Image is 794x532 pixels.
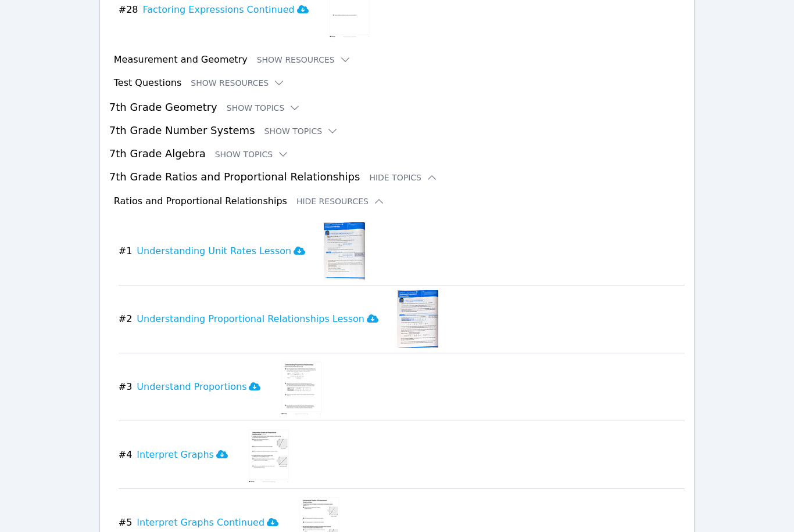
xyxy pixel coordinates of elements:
span: # 4 [119,448,133,462]
button: #2Understanding Proportional Relationships Lesson [119,290,388,348]
span: # 1 [119,244,133,258]
img: Understanding Proportional Relationships Lesson [397,290,438,348]
span: # 2 [119,312,133,326]
h3: 7th Grade Number Systems [109,122,685,139]
button: Show Topics [215,149,289,160]
button: Show Topics [227,102,301,114]
span: # 28 [119,3,138,17]
h3: Interpret Graphs [137,448,228,462]
h3: Understand Proportions [137,380,260,394]
h3: Measurement and Geometry [114,53,248,67]
h3: Understanding Proportional Relationships Lesson [137,312,378,326]
h3: 7th Grade Geometry [109,99,685,115]
button: Show Resources [257,54,351,66]
img: Understanding Unit Rates Lesson [324,222,365,280]
button: #1Understanding Unit Rates Lesson [119,222,314,280]
h3: Factoring Expressions Continued [143,3,309,17]
img: Interpret Graphs [246,426,291,484]
span: # 3 [119,380,133,394]
h3: Test Questions [114,76,182,90]
h3: 7th Grade Algebra [109,146,685,162]
button: #3Understand Proportions [119,358,270,416]
h3: Ratios and Proportional Relationships [114,194,287,208]
button: Show Resources [191,77,285,89]
h3: Interpret Graphs Continued [137,516,278,530]
img: Understand Proportions [279,358,324,416]
span: # 5 [119,516,133,530]
h3: 7th Grade Ratios and Proportional Relationships [109,169,685,185]
button: Show Topics [264,125,339,137]
button: #4Interpret Graphs [119,426,237,484]
button: Hide Resources [296,196,385,207]
h3: Understanding Unit Rates Lesson [137,244,305,258]
button: Hide Topics [369,172,438,183]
